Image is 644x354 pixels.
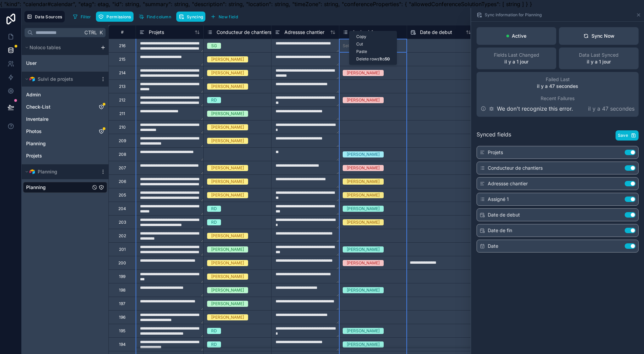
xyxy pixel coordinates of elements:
[119,233,126,239] div: 202
[119,342,126,347] div: 194
[38,168,57,175] span: Planning
[23,138,107,149] div: Planning
[347,97,380,103] div: [PERSON_NAME]
[96,12,133,22] button: Permissions
[211,138,244,144] div: [PERSON_NAME]
[211,314,244,320] div: [PERSON_NAME]
[488,165,543,171] span: Conducteur de chantiers
[119,192,126,198] div: 205
[211,287,244,293] div: [PERSON_NAME]
[211,97,217,103] div: RD
[23,43,98,52] button: Noloco tables
[347,151,380,157] div: [PERSON_NAME]
[546,76,570,83] span: Failed Last
[119,328,125,334] div: 195
[119,111,125,116] div: 211
[211,274,244,280] div: [PERSON_NAME]
[84,28,98,37] span: Ctrl
[118,260,126,266] div: 200
[26,152,42,159] span: Projets
[26,152,90,159] a: Projets
[488,211,520,218] span: Date de debut
[217,29,271,36] span: Conducteur de chantiers
[119,43,125,49] div: 216
[119,179,126,184] div: 206
[26,91,41,98] span: Admin
[114,30,130,35] div: #
[211,165,244,171] div: [PERSON_NAME]
[347,246,380,253] div: [PERSON_NAME]
[119,287,125,293] div: 198
[35,14,62,19] span: Data Sources
[211,301,244,307] div: [PERSON_NAME]
[488,243,498,249] span: Date
[23,89,107,100] div: Admin
[211,43,217,49] div: SG
[119,84,125,89] div: 213
[29,169,35,174] img: Airtable Logo
[559,27,639,45] button: Sync Now
[119,70,126,76] div: 214
[347,260,380,266] div: [PERSON_NAME]
[99,30,103,35] span: K
[23,167,98,176] button: Airtable LogoPlanning
[211,83,244,90] div: [PERSON_NAME]
[347,287,380,293] div: [PERSON_NAME]
[211,341,217,348] div: RD
[211,219,217,225] div: RD
[29,76,35,82] img: Airtable Logo
[347,192,380,198] div: [PERSON_NAME]
[23,101,107,112] div: Check-List
[147,14,171,19] span: Find column
[26,104,51,110] span: Check-List
[347,219,380,225] div: [PERSON_NAME]
[420,29,452,36] span: Date de debut
[211,179,244,185] div: [PERSON_NAME]
[349,55,397,63] div: Delete rows to
[347,206,380,212] div: [PERSON_NAME]
[618,133,628,138] span: Save
[537,83,578,90] p: il y a 47 secondes
[23,114,107,125] div: Inventaire
[26,60,84,67] a: User
[211,246,244,253] div: [PERSON_NAME]
[587,58,611,65] p: il y a 1 jour
[583,33,615,39] div: Sync Now
[38,76,73,82] span: Suivi de projets
[24,11,65,22] button: Data Sources
[343,43,377,49] div: Select a Assigné 1
[119,274,125,279] div: 199
[119,301,125,306] div: 197
[119,220,126,225] div: 203
[211,233,244,239] div: [PERSON_NAME]
[70,12,94,22] button: Filter
[187,14,203,19] span: Syncing
[96,12,136,22] a: Permissions
[26,140,90,147] a: Planning
[385,56,390,61] b: 50
[379,56,381,61] b: 1
[26,140,46,147] span: Planning
[81,14,91,19] span: Filter
[211,192,244,198] div: [PERSON_NAME]
[488,180,528,187] span: Adressse chantier
[579,52,619,58] span: Data Last Synced
[347,165,380,171] div: [PERSON_NAME]
[119,315,125,320] div: 196
[119,57,125,62] div: 215
[119,125,126,130] div: 210
[512,33,526,39] p: Active
[211,260,244,266] div: [PERSON_NAME]
[497,105,573,113] p: We don't recognize this error.
[29,44,61,51] span: Noloco tables
[349,33,397,40] div: Copy
[284,29,324,36] span: Adressse chantier
[352,29,373,36] span: Assigné 1
[23,74,98,84] button: Airtable LogoSuivi de projets
[494,52,539,58] span: Fields Last Changed
[26,184,46,191] span: Planning
[211,56,244,62] div: [PERSON_NAME]
[119,165,126,171] div: 207
[211,124,244,130] div: [PERSON_NAME]
[347,341,380,348] div: [PERSON_NAME]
